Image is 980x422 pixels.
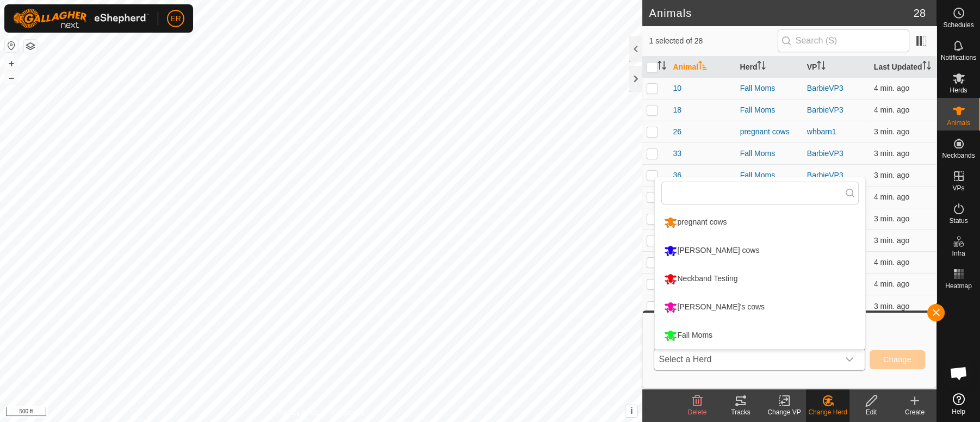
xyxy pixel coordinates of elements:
div: [PERSON_NAME] cows [661,241,762,260]
span: i [630,406,632,415]
button: Change [870,350,925,369]
div: Edit [849,407,893,417]
span: Notifications [941,54,976,61]
span: 33 [673,148,681,159]
div: Change VP [762,407,806,417]
span: Sep 12, 2025, 10:20 AM [874,214,909,223]
li: Erica's cows [655,294,865,321]
div: Open chat [942,357,975,389]
div: pregnant cows [740,126,798,138]
span: Sep 12, 2025, 10:20 AM [874,171,909,179]
span: Delete [688,408,707,416]
span: Infra [952,250,965,257]
span: Sep 12, 2025, 10:20 AM [874,149,909,158]
span: Neckbands [942,152,975,159]
p-sorticon: Activate to sort [922,63,931,71]
a: BarbieVP3 [807,149,843,158]
a: BarbieVP3 [807,171,843,179]
div: dropdown trigger [839,349,860,370]
span: Herds [950,87,967,94]
span: 26 [673,126,681,138]
button: – [5,71,18,84]
p-sorticon: Activate to sort [658,63,666,71]
button: Map Layers [24,40,37,53]
div: Create [893,407,936,417]
span: Change [883,355,911,364]
span: VPs [952,185,964,191]
span: 28 [914,5,926,21]
span: Help [952,408,965,415]
li: Neckband Testing [655,265,865,293]
button: + [5,57,18,70]
div: Fall Moms [661,326,715,345]
span: ER [170,13,181,24]
span: 1 selected of 28 [649,35,777,47]
span: 10 [673,83,681,94]
span: Select a Herd [654,349,839,370]
div: Fall Moms [740,148,798,159]
span: Sep 12, 2025, 10:20 AM [874,302,909,311]
a: Contact Us [332,408,364,418]
span: Sep 12, 2025, 10:20 AM [874,258,909,266]
span: Heatmap [945,283,972,289]
span: Sep 12, 2025, 10:20 AM [874,193,909,201]
span: Sep 12, 2025, 10:20 AM [874,236,909,245]
li: Logan's cows [655,237,865,264]
p-sorticon: Activate to sort [757,63,766,71]
p-sorticon: Activate to sort [698,63,707,71]
a: BarbieVP3 [807,84,843,92]
span: Sep 12, 2025, 10:20 AM [874,127,909,136]
div: Fall Moms [740,104,798,116]
span: Sep 12, 2025, 10:20 AM [874,105,909,114]
span: Schedules [943,22,973,28]
button: i [625,405,637,417]
h2: Animals [649,7,913,20]
a: BarbieVP3 [807,105,843,114]
div: [PERSON_NAME]'s cows [661,298,767,316]
input: Search (S) [778,29,909,52]
span: 36 [673,170,681,181]
th: VP [803,57,870,78]
img: Gallagher Logo [13,9,149,28]
div: pregnant cows [661,213,729,232]
p-sorticon: Activate to sort [817,63,826,71]
span: Sep 12, 2025, 10:20 AM [874,280,909,288]
a: Privacy Policy [278,408,319,418]
th: Herd [736,57,803,78]
ul: Option List [655,209,865,349]
li: pregnant cows [655,209,865,236]
div: Fall Moms [740,83,798,94]
th: Animal [668,57,735,78]
div: Neckband Testing [661,270,740,288]
span: 18 [673,104,681,116]
button: Reset Map [5,39,18,52]
span: Status [949,218,967,224]
div: Change Herd [806,407,849,417]
a: Help [937,389,980,419]
th: Last Updated [870,57,936,78]
li: Fall Moms [655,322,865,349]
a: whbarn1 [807,127,836,136]
div: Fall Moms [740,170,798,181]
span: Sep 12, 2025, 10:20 AM [874,84,909,92]
span: Animals [947,120,970,126]
div: Tracks [719,407,762,417]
